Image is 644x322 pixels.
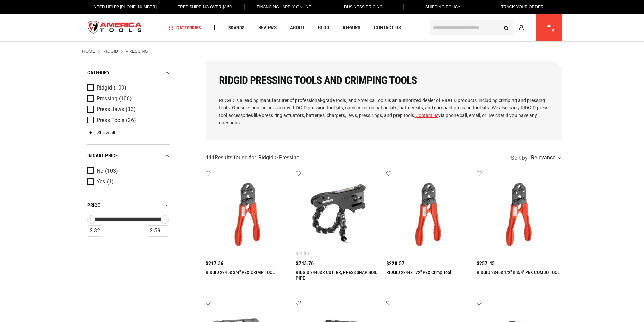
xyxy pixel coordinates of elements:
[82,15,148,41] img: America Tools
[219,97,549,126] p: RIDGID is a leading manufacturer of professional-grade tools, and America Tools is an authorized ...
[87,130,115,135] a: Show all
[87,117,168,124] a: Press Tools (26)
[228,25,245,30] span: Brands
[386,261,404,266] span: $228.57
[287,23,308,32] a: About
[374,25,401,30] span: Contact Us
[477,270,560,275] a: RIDGID 23468 1/2" & 3/4" PEX COMBO TOOL
[87,68,170,77] div: category
[87,61,170,245] div: Product Filters
[97,85,112,91] span: Ridgid
[415,113,438,118] a: Contact us
[255,23,280,32] a: Reviews
[225,23,248,32] a: Brands
[105,168,118,174] span: (103)
[340,23,363,32] a: Repairs
[88,225,102,237] div: $ 32
[103,48,118,54] a: Ridgid
[126,107,136,113] span: (33)
[552,29,554,32] span: 0
[483,178,555,250] img: RIDGID 23468 1/2
[97,168,103,174] span: No
[97,117,124,123] span: Press Tools
[87,95,168,102] a: Pressing (106)
[169,25,201,30] span: Categories
[82,15,148,41] a: store logo
[296,270,377,281] a: RIDGID 34403R CUTTER, PRESS SNAP SOIL PIPE
[425,5,461,9] span: Shipping Policy
[343,25,360,30] span: Repairs
[126,49,148,54] strong: Pressing
[126,118,136,123] span: (26)
[296,261,314,266] span: $743.76
[166,23,204,32] a: Categories
[206,154,215,161] strong: 111
[543,14,555,41] a: 0
[315,23,332,32] a: Blog
[97,179,105,185] span: Yes
[119,96,132,102] span: (106)
[82,48,95,54] a: Home
[206,261,223,266] span: $217.36
[290,25,305,30] span: About
[393,178,465,250] img: RIDGID 23448 1/2
[258,25,277,30] span: Reviews
[206,270,275,275] a: RIDGID 23458 3/4" PEX CRIMP TOOL
[258,154,300,161] span: Ridgid > Pressing
[87,178,168,185] a: Yes (1)
[87,84,168,92] a: Ridgid (109)
[114,85,126,91] span: (109)
[97,96,117,102] span: Pressing
[386,270,451,275] a: RIDGID 23448 1/2" PEX Crimp Tool
[97,106,124,113] span: Press Jaws
[87,201,170,210] div: price
[206,154,301,162] div: Results found for ' '
[87,151,170,160] div: In cart price
[296,251,309,256] div: Ridgid
[318,25,329,30] span: Blog
[529,155,560,160] div: Relevance
[303,178,375,250] img: RIDGID 34403R CUTTER, PRESS SNAP SOIL PIPE
[87,167,168,175] a: No (103)
[371,23,404,32] a: Contact Us
[148,225,168,237] div: $ 5911
[219,75,549,86] h1: RIDGID Pressing Tools and Crimping Tools
[511,155,528,161] span: Sort by
[107,179,114,185] span: (1)
[477,261,495,266] span: $257.45
[212,178,284,250] img: RIDGID 23458 3/4
[500,21,513,34] button: Search
[87,106,168,113] a: Press Jaws (33)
